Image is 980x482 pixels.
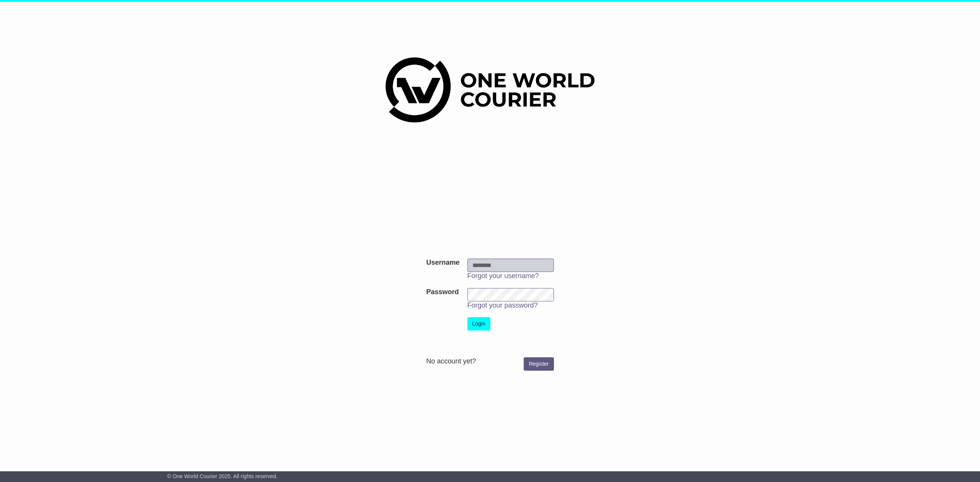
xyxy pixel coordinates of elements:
[167,473,278,479] span: © One World Courier 2025. All rights reserved.
[385,57,595,122] img: One World
[524,357,554,371] a: Register
[426,259,459,267] label: Username
[426,357,554,366] div: No account yet?
[467,301,538,309] a: Forgot your password?
[467,272,539,280] a: Forgot your username?
[467,317,490,331] button: Login
[426,288,459,296] label: Password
